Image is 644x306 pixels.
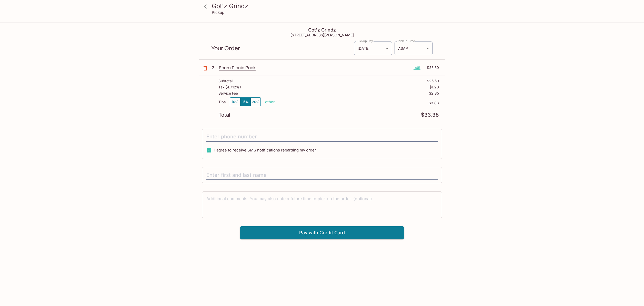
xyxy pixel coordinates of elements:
[429,91,439,95] p: $2.85
[214,148,316,152] span: I agree to receive SMS notifications regarding my order
[395,42,432,55] div: ASAP
[206,170,438,180] input: Enter first and last name
[275,101,439,105] p: $3.83
[354,42,392,55] div: [DATE]
[199,33,445,37] h5: [STREET_ADDRESS][PERSON_NAME]
[219,65,409,70] p: Spam Picnic Pack
[424,65,439,70] p: $25.50
[427,79,439,83] p: $25.50
[398,39,415,43] label: Pickup Time
[421,113,439,117] p: $33.38
[211,46,354,51] p: Your Order
[212,10,224,15] p: Pickup
[218,113,230,117] p: Total
[250,98,261,106] button: 20%
[199,27,445,33] h4: Got'z Grindz
[240,226,404,239] button: Pay with Credit Card
[240,98,250,106] button: 15%
[230,98,240,106] button: 10%
[218,100,226,104] p: Tips
[206,132,438,142] input: Enter phone number
[218,79,233,83] p: Subtotal
[218,91,238,95] p: Service Fee
[212,2,441,10] h3: Got'z Grindz
[429,85,439,89] p: $1.20
[265,99,275,104] button: other
[212,65,217,70] p: 2
[357,39,373,43] label: Pickup Day
[414,65,420,70] p: edit
[218,85,241,89] p: Tax ( 4.712% )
